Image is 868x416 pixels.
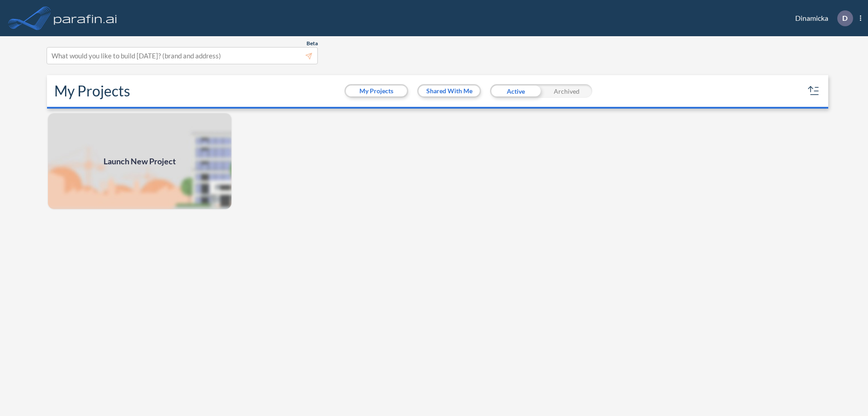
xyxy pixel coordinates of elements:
[54,82,130,100] h2: My Projects
[782,10,861,26] div: Dinamicka
[419,86,480,96] button: Shared With Me
[842,14,848,22] p: D
[47,112,232,210] img: add
[541,84,592,98] div: Archived
[104,155,176,167] span: Launch New Project
[47,112,232,210] a: Launch New Project
[346,86,407,96] button: My Projects
[307,40,318,47] span: Beta
[490,84,541,98] div: Active
[52,9,119,27] img: logo
[807,84,821,98] button: sort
